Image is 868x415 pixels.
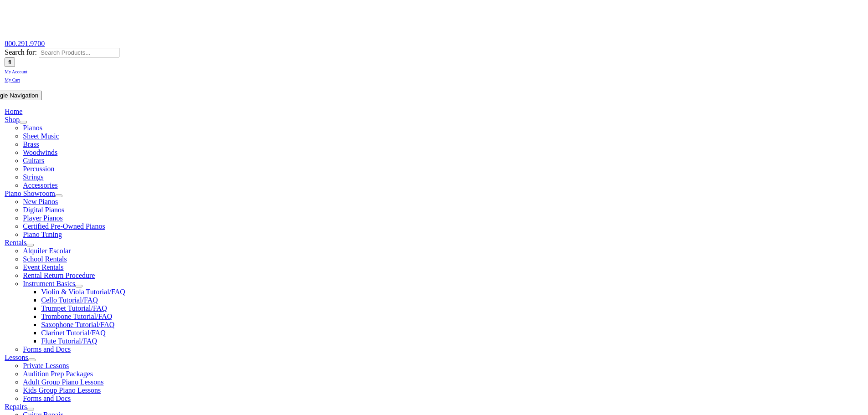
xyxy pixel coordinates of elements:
a: Forms and Docs [23,395,71,402]
button: Open submenu of Repairs [27,408,34,410]
a: Rental Return Procedure [23,272,95,279]
input: Search [5,57,15,67]
a: 800.291.9700 [5,40,45,47]
a: Accessories [23,181,57,189]
span: My Account [5,69,27,74]
a: Woodwinds [23,149,57,156]
a: Alquiler Escolar [23,247,71,255]
span: Search for: [5,48,37,56]
a: Instrument Basics [23,280,75,287]
a: Trombone Tutorial/FAQ [41,313,112,320]
a: Flute Tutorial/FAQ [41,337,97,345]
a: Trumpet Tutorial/FAQ [41,304,107,312]
a: Piano Showroom [5,190,55,197]
a: Guitars [23,157,44,164]
a: Adult Group Piano Lessons [23,378,103,386]
a: Piano Tuning [23,231,62,238]
a: School Rentals [23,255,67,263]
a: Event Rentals [23,263,63,271]
a: New Pianos [23,198,58,205]
a: Strings [23,173,43,181]
a: Digital Pianos [23,206,64,214]
a: My Cart [5,75,20,83]
button: Open submenu of Instrument Basics [75,285,82,287]
a: Player Pianos [23,214,63,222]
button: Open submenu of Shop [20,121,27,123]
a: Certified Pre-Owned Pianos [23,222,105,230]
a: Audition Prep Packages [23,370,93,378]
a: Clarinet Tutorial/FAQ [41,329,106,337]
a: My Account [5,67,27,75]
a: Brass [23,140,39,148]
a: Forms and Docs [23,345,71,353]
a: Violin & Viola Tutorial/FAQ [41,288,125,296]
span: My Cart [5,77,20,82]
a: Lessons [5,354,28,361]
a: Private Lessons [23,362,69,369]
input: Search Products... [39,48,119,57]
button: Open submenu of Piano Showroom [55,195,62,197]
a: Rentals [5,239,26,246]
a: Home [5,108,22,115]
button: Open submenu of Lessons [28,359,36,361]
a: Sheet Music [23,132,59,140]
a: Saxophone Tutorial/FAQ [41,321,114,328]
a: Shop [5,116,20,123]
button: Open submenu of Rentals [26,244,34,246]
a: Cello Tutorial/FAQ [41,296,98,304]
a: Kids Group Piano Lessons [23,386,101,394]
a: Pianos [23,124,42,132]
a: Percussion [23,165,54,173]
a: Repairs [5,403,27,410]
